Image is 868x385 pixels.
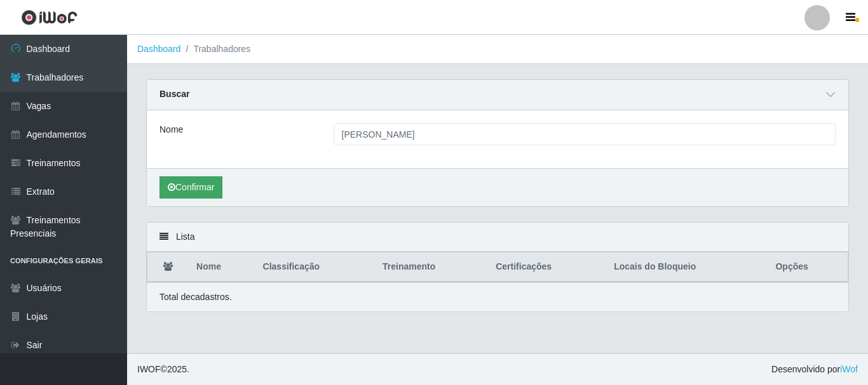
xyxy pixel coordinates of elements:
a: iWof [840,364,858,374]
th: Classificação [255,252,376,282]
img: CoreUI Logo [21,10,78,25]
li: Trabalhadores [181,42,251,56]
nav: breadcrumb [127,35,868,64]
a: Dashboard [137,44,181,54]
span: © 2025 . [137,363,189,376]
strong: Buscar [159,89,189,99]
button: Confirmar [159,176,222,199]
span: Desenvolvido por [771,363,858,376]
input: Digite o Nome... [334,123,836,145]
span: IWOF [137,364,161,374]
th: Opções [768,252,848,282]
th: Nome [189,252,255,282]
p: Total de cadastros. [159,290,232,304]
div: Lista [147,223,848,252]
th: Locais do Bloqueio [606,252,768,282]
th: Treinamento [375,252,488,282]
label: Nome [159,123,183,136]
th: Certificações [488,252,606,282]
